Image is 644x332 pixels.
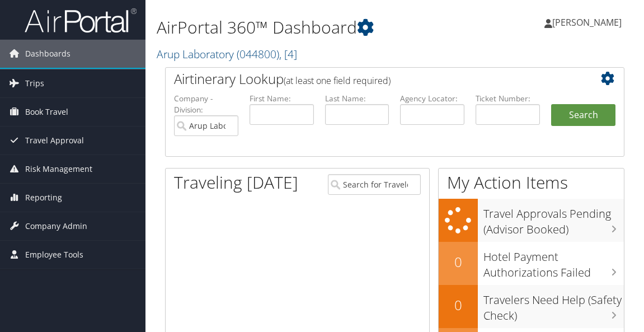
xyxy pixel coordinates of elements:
[439,242,624,285] a: 0Hotel Payment Authorizations Failed
[551,104,615,127] button: Search
[328,174,421,195] input: Search for Traveler
[439,171,624,194] h1: My Action Items
[483,200,624,237] h3: Travel Approvals Pending (Advisor Booked)
[483,287,624,324] h3: Travelers Need Help (Safety Check)
[544,6,633,39] a: [PERSON_NAME]
[174,171,298,194] h1: Traveling [DATE]
[25,7,137,34] img: airportal-logo.png
[174,93,238,116] label: Company - Division:
[25,69,44,97] span: Trips
[439,285,624,328] a: 0Travelers Need Help (Safety Check)
[25,155,92,183] span: Risk Management
[237,46,279,62] span: ( 044800 )
[250,93,314,104] label: First Name:
[400,93,464,104] label: Agency Locator:
[439,199,624,242] a: Travel Approvals Pending (Advisor Booked)
[25,127,84,155] span: Travel Approval
[25,212,87,240] span: Company Admin
[279,46,297,62] span: , [ 4 ]
[174,69,577,88] h2: Airtinerary Lookup
[552,16,622,29] span: [PERSON_NAME]
[284,74,391,87] span: (at least one field required)
[483,244,624,280] h3: Hotel Payment Authorizations Failed
[25,40,70,68] span: Dashboards
[157,16,474,39] h1: AirPortal 360™ Dashboard
[157,46,297,62] a: Arup Laboratory
[25,98,68,126] span: Book Travel
[439,296,478,315] h2: 0
[25,241,83,269] span: Employee Tools
[476,93,540,104] label: Ticket Number:
[25,184,62,212] span: Reporting
[325,93,389,104] label: Last Name:
[439,252,478,272] h2: 0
